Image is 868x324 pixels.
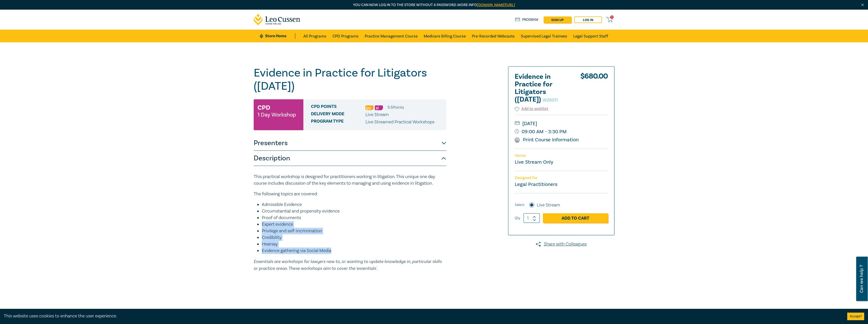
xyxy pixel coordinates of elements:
p: Designed for [515,176,608,180]
h1: Evidence in Practice for Litigators ([DATE]) [254,66,446,93]
li: Evidence gathering via Social Media [262,247,446,254]
p: This practical workshop is designed for practitioners working in litigation. This unique one day ... [254,174,446,187]
li: Hearsay [262,241,446,247]
a: CPD Programs [333,30,359,42]
a: Print Course Information [515,137,579,143]
span: Select: [515,202,525,208]
p: Live Streamed Practical Workshops [365,119,434,125]
li: Circumstantial and propensity evidence [262,208,446,215]
span: Live Stream [365,112,389,118]
small: W25011 [543,97,558,103]
img: Close [860,3,865,7]
a: Add to Cart [543,213,608,223]
li: Admissible Evidence [262,201,446,208]
span: Delivery Mode [311,111,365,118]
small: 1 Day Workshop [257,112,296,117]
a: Store Home [260,33,295,39]
button: Description [254,151,446,166]
h3: CPD [257,103,270,112]
button: Presenters [254,136,446,151]
button: Add to wishlist [515,106,548,112]
p: The following topics are covered: [254,191,446,197]
li: Expert evidence [262,221,446,228]
label: Qty [515,215,520,221]
a: [DOMAIN_NAME][URL] [477,3,515,7]
small: [DATE] [515,120,608,128]
a: Live Stream Only [515,159,553,165]
li: 5.5 Point s [387,104,404,111]
li: Proof of documents [262,215,446,221]
div: $ 680.00 [580,73,608,106]
a: Log in [574,16,602,23]
div: This website uses cookies to enhance the user experience. [4,313,840,319]
img: Professional Skills [365,105,374,110]
h2: Evidence in Practice for Litigators ([DATE]) [515,73,570,103]
small: Legal Practitioners [515,181,557,188]
input: 1 [524,213,540,223]
img: Substantive Law [375,105,383,110]
a: Pre-Recorded Webcasts [472,30,515,42]
small: 09:00 AM - 3:30 PM [515,128,608,136]
a: Legal Support Staff [573,30,608,42]
span: 0 [610,15,614,19]
a: sign up [544,16,571,23]
button: Accept cookies [847,313,864,320]
a: Medicare Billing Course [424,30,466,42]
p: You can now log in to the store without a password. More info [254,2,615,8]
p: Venue [515,153,608,158]
li: Privilege and self-incrimination [262,228,446,234]
a: Program [515,17,539,23]
a: All Programs [303,30,326,42]
label: Live Stream [537,202,560,208]
span: Can we help ? [859,260,864,298]
span: Program type [311,119,365,125]
em: Essentials are workshops for lawyers new to, or wanting to update knowledge in, particular skills... [254,259,442,271]
a: Practice Management Course [365,30,418,42]
li: Credibility [262,234,446,241]
span: CPD Points [311,104,365,111]
a: Share with Colleagues [508,241,615,247]
a: Supervised Legal Trainees [521,30,567,42]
